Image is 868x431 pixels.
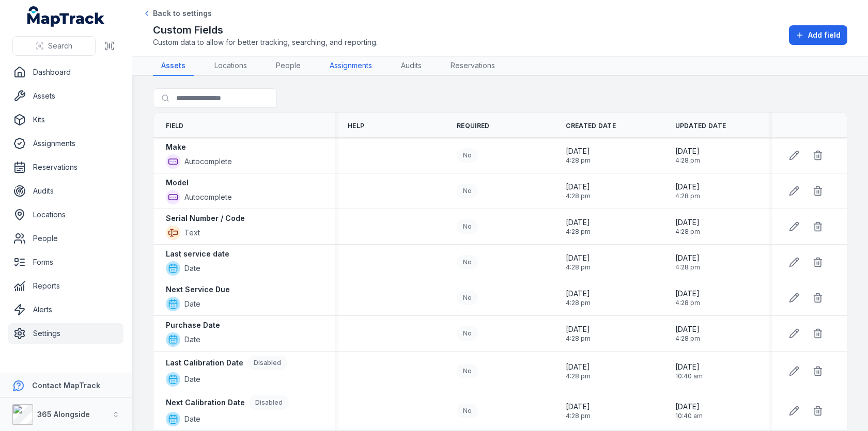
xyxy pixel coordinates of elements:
a: Locations [8,204,123,225]
span: [DATE] [566,324,591,334]
a: Reservations [8,157,123,178]
span: Required [457,122,489,130]
span: [DATE] [675,324,700,334]
span: 10:40 am [675,412,703,420]
span: [DATE] [675,146,700,156]
span: [DATE] [566,289,591,299]
span: [DATE] [675,402,703,412]
strong: Last Calibration Date [166,358,243,368]
span: 4:28 pm [566,299,591,307]
a: Kits [8,109,123,130]
span: [DATE] [675,217,700,228]
a: Settings [8,323,123,344]
a: People [8,228,123,249]
span: Autocomplete [184,156,232,167]
a: Locations [206,56,255,76]
span: Custom data to allow for better tracking, searching, and reporting. [153,37,378,47]
a: Audits [393,56,430,76]
strong: Next Service Due [166,284,230,295]
time: 26/08/2025, 4:28:25 pm [566,217,591,236]
div: No [457,364,478,378]
span: [DATE] [566,217,591,228]
strong: Next Calibration Date [166,397,245,408]
a: MapTrack [27,6,105,27]
button: Add field [789,25,847,45]
a: Dashboard [8,62,123,83]
time: 26/08/2025, 4:28:25 pm [675,182,700,200]
strong: Contact MapTrack [32,381,100,390]
span: Autocomplete [184,192,232,202]
span: 4:28 pm [566,372,591,380]
span: [DATE] [675,182,700,192]
span: [DATE] [566,402,591,412]
a: Alerts [8,299,123,320]
span: Date [184,414,200,424]
time: 26/08/2025, 4:28:25 pm [566,146,591,165]
strong: Purchase Date [166,320,220,330]
div: No [457,219,478,234]
span: [DATE] [566,146,591,156]
span: Field [166,122,184,130]
span: Updated Date [675,122,726,130]
a: Assignments [8,133,123,154]
strong: Make [166,142,186,152]
div: No [457,404,478,418]
span: 4:28 pm [675,228,700,236]
h2: Custom Fields [153,23,378,37]
time: 26/08/2025, 4:28:25 pm [675,217,700,236]
span: 4:28 pm [566,334,591,343]
span: 4:28 pm [566,192,591,200]
time: 26/08/2025, 4:28:25 pm [566,182,591,200]
button: Search [12,36,96,56]
div: No [457,148,478,163]
span: Help [348,122,364,130]
span: Add field [808,30,841,40]
span: 4:28 pm [566,412,591,420]
span: Date [184,334,200,345]
span: Date [184,299,200,309]
a: People [268,56,309,76]
div: No [457,291,478,305]
span: [DATE] [675,362,703,372]
span: 4:28 pm [566,263,591,272]
a: Back to settings [143,8,212,19]
time: 26/08/2025, 4:28:25 pm [675,253,700,272]
time: 26/08/2025, 4:28:25 pm [566,402,591,420]
span: [DATE] [566,362,591,372]
span: Search [48,41,72,51]
span: 4:28 pm [566,156,591,165]
span: 4:28 pm [675,299,700,307]
div: No [457,255,478,269]
strong: Serial Number / Code [166,213,245,224]
span: 4:28 pm [675,156,700,165]
span: 4:28 pm [675,192,700,200]
a: Assignments [321,56,380,76]
span: [DATE] [566,182,591,192]
time: 29/08/2025, 10:40:02 am [675,362,703,380]
time: 29/08/2025, 10:40:06 am [675,402,703,420]
div: No [457,184,478,198]
span: 4:28 pm [675,263,700,272]
span: 4:28 pm [566,228,591,236]
span: Back to settings [153,8,212,19]
span: 10:40 am [675,372,703,380]
strong: Model [166,178,189,188]
div: Disabled [247,356,287,370]
div: Disabled [249,395,289,410]
a: Audits [8,181,123,201]
div: No [457,326,478,341]
span: [DATE] [675,253,700,263]
span: Date [184,374,200,385]
span: [DATE] [566,253,591,263]
a: Assets [8,86,123,106]
time: 26/08/2025, 4:28:25 pm [675,324,700,343]
span: [DATE] [675,289,700,299]
a: Forms [8,252,123,273]
span: 4:28 pm [675,334,700,343]
span: Created Date [566,122,616,130]
strong: 365 Alongside [37,410,90,419]
strong: Last service date [166,249,229,259]
time: 26/08/2025, 4:28:25 pm [566,289,591,307]
a: Reports [8,276,123,296]
a: Assets [153,56,194,76]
